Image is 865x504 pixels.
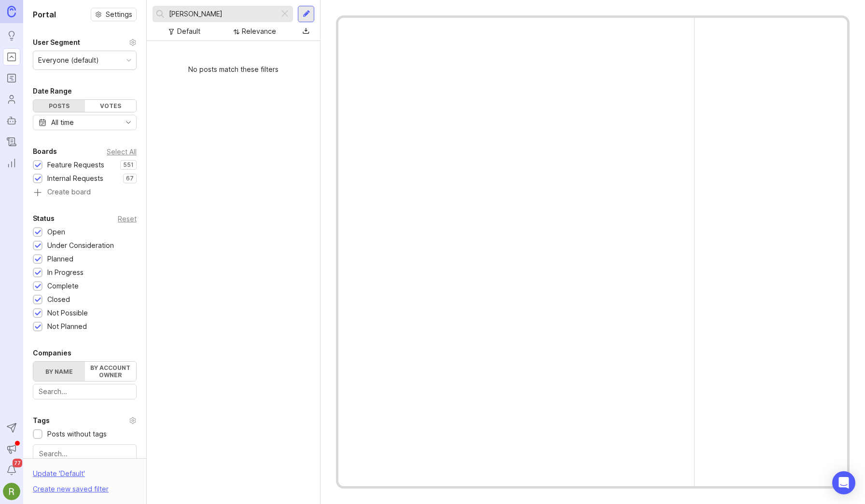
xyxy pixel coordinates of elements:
[47,254,73,264] div: Planned
[33,189,137,197] a: Create board
[33,415,50,426] div: Tags
[123,161,134,169] p: 551
[3,154,20,172] a: Reporting
[85,100,137,112] div: Votes
[51,117,74,128] div: All time
[33,468,85,484] div: Update ' Default '
[47,429,107,439] div: Posts without tags
[33,100,85,112] div: Posts
[3,133,20,150] a: Changelog
[47,240,114,251] div: Under Consideration
[118,216,137,221] div: Reset
[3,91,20,108] a: Users
[47,160,104,170] div: Feature Requests
[47,267,84,278] div: In Progress
[33,37,80,48] div: User Segment
[832,471,855,494] div: Open Intercom Messenger
[3,27,20,44] a: Ideas
[33,213,55,224] div: Status
[33,9,56,20] h1: Portal
[33,85,72,97] div: Date Range
[33,484,109,494] div: Create new saved filter
[47,173,103,184] div: Internal Requests
[13,459,22,467] span: 77
[107,149,137,154] div: Select All
[33,146,57,157] div: Boards
[47,227,65,237] div: Open
[47,308,88,318] div: Not Possible
[147,56,320,82] div: No posts match these filters
[85,362,137,381] label: By account owner
[91,8,137,21] button: Settings
[47,321,87,332] div: Not Planned
[3,48,20,66] a: Portal
[47,281,79,291] div: Complete
[33,347,71,359] div: Companies
[3,69,20,87] a: Roadmaps
[7,6,16,17] img: Canny Home
[3,112,20,129] a: Autopilot
[3,483,20,500] img: Ryan Duguid
[33,362,85,381] label: By name
[177,26,200,37] div: Default
[39,449,130,459] input: Search...
[169,9,275,19] input: Search...
[47,294,70,305] div: Closed
[39,386,131,397] input: Search...
[242,26,276,37] div: Relevance
[38,55,99,66] div: Everyone (default)
[3,419,20,436] button: Send to Autopilot
[121,119,136,126] svg: toggle icon
[106,10,132,19] span: Settings
[3,462,20,479] button: Notifications
[3,440,20,458] button: Announcements
[126,175,134,182] p: 67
